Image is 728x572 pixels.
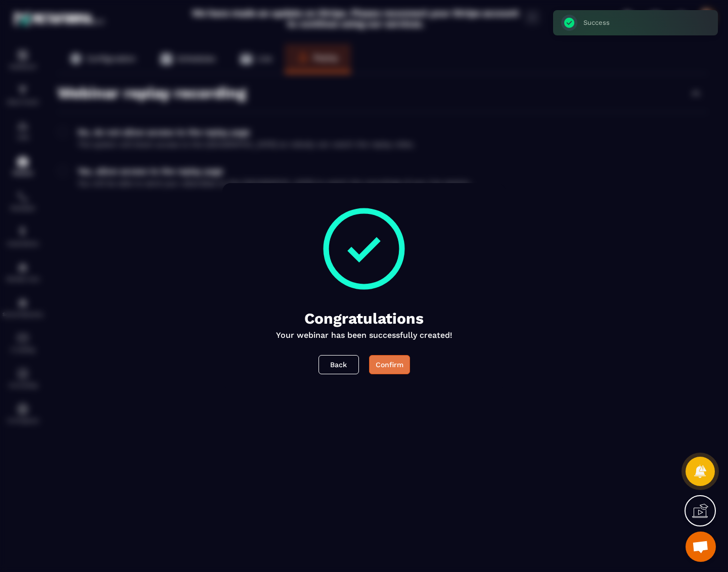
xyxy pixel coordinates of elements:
div: Confirm [376,360,403,370]
button: Confirm [369,355,410,374]
a: Mở cuộc trò chuyện [686,532,716,562]
button: Back [318,355,359,374]
p: Your webinar has been successfully created! [276,330,452,340]
p: Congratulations [304,310,424,327]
